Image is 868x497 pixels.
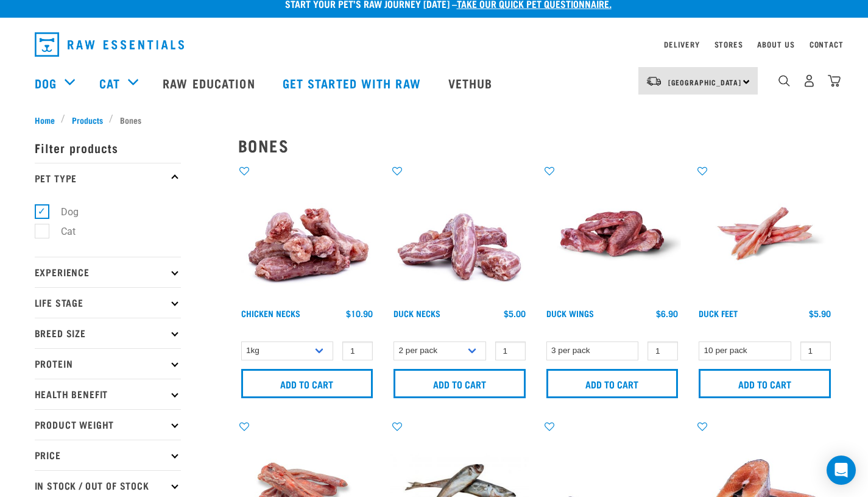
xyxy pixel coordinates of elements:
[35,348,181,379] p: Protein
[25,27,844,62] nav: dropdown navigation
[436,59,508,107] a: Vethub
[241,311,300,315] a: Chicken Necks
[270,59,436,107] a: Get started with Raw
[35,113,62,126] a: Home
[699,311,738,315] a: Duck Feet
[393,369,526,398] input: Add to cart
[800,341,831,360] input: 1
[803,74,816,87] img: user.png
[457,1,612,6] a: take our quick pet questionnaire.
[699,369,831,398] input: Add to cart
[778,75,790,87] img: home-icon-1@2x.png
[664,42,699,46] a: Delivery
[35,32,184,57] img: Raw Essentials Logo
[41,224,80,239] label: Cat
[809,309,831,318] div: $5.90
[810,42,844,46] a: Contact
[35,74,57,92] a: Dog
[715,42,743,46] a: Stores
[757,42,794,46] a: About Us
[495,341,526,360] input: 1
[35,440,181,470] p: Price
[150,59,270,107] a: Raw Education
[656,309,678,318] div: $6.90
[35,113,834,126] nav: breadcrumbs
[390,165,529,303] img: Pile Of Duck Necks For Pets
[241,369,373,398] input: Add to cart
[827,456,856,485] div: Open Intercom Messenger
[647,341,678,360] input: 1
[35,318,181,348] p: Breed Size
[543,165,682,303] img: Raw Essentials Duck Wings Raw Meaty Bones For Pets
[99,74,120,92] a: Cat
[546,369,679,398] input: Add to cart
[72,113,103,126] span: Products
[35,113,55,126] span: Home
[238,165,376,303] img: Pile Of Chicken Necks For Pets
[646,76,662,87] img: van-moving.png
[41,204,83,220] label: Dog
[342,341,373,360] input: 1
[346,309,373,318] div: $10.90
[696,165,834,303] img: Raw Essentials Duck Feet Raw Meaty Bones For Dogs
[35,379,181,409] p: Health Benefit
[668,80,742,84] span: [GEOGRAPHIC_DATA]
[35,163,181,193] p: Pet Type
[35,132,181,163] p: Filter products
[504,309,526,318] div: $5.00
[393,311,440,315] a: Duck Necks
[35,257,181,287] p: Experience
[828,74,841,87] img: home-icon@2x.png
[546,311,594,315] a: Duck Wings
[35,409,181,440] p: Product Weight
[65,113,109,126] a: Products
[238,136,834,155] h2: Bones
[35,287,181,318] p: Life Stage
